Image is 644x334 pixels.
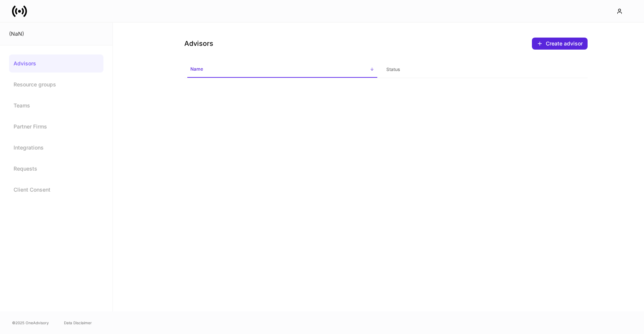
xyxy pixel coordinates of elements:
[546,40,583,47] div: Create advisor
[12,320,49,326] span: © 2025 OneAdvisory
[187,62,377,78] span: Name
[9,139,103,157] a: Integrations
[9,118,103,136] a: Partner Firms
[9,54,103,73] a: Advisors
[9,181,103,199] a: Client Consent
[383,62,573,77] span: Status
[386,66,400,73] h6: Status
[532,38,588,50] button: Create advisor
[184,39,213,48] h4: Advisors
[190,65,203,73] h6: Name
[9,97,103,115] a: Teams
[64,320,92,326] a: Data Disclaimer
[9,30,103,38] div: (NaN)
[9,76,103,94] a: Resource groups
[9,160,103,178] a: Requests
